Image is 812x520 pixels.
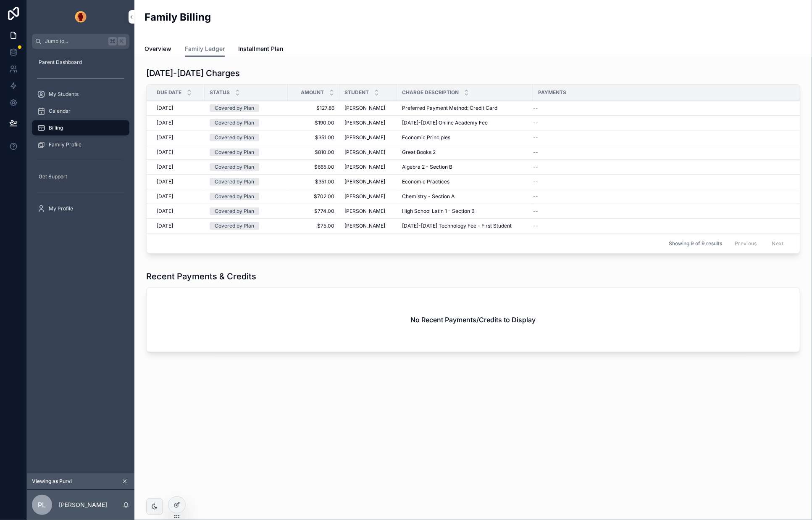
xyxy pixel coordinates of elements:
[157,164,173,170] span: [DATE]
[669,240,722,247] span: Showing 9 of 9 results
[215,178,254,186] div: Covered by Plan
[215,134,254,141] div: Covered by Plan
[238,45,283,53] span: Installment Plan
[533,178,538,185] span: --
[157,105,173,111] span: [DATE]
[210,89,230,96] span: Status
[402,149,436,156] span: Great Books 2
[59,501,107,509] p: [PERSON_NAME]
[49,91,79,98] span: My Students
[293,164,334,170] span: $665.00
[215,104,254,112] div: Covered by Plan
[157,89,181,96] span: Due Date
[402,105,497,111] span: Preferred Payment Method: Credit Card
[293,208,334,215] span: $774.00
[145,45,171,53] span: Overview
[49,205,73,212] span: My Profile
[185,41,225,57] a: Family Ledger
[402,208,475,215] span: High School Latin 1 - Section B
[49,108,71,114] span: Calendar
[39,173,67,180] span: Get Support
[344,149,385,156] span: [PERSON_NAME]
[185,45,225,53] span: Family Ledger
[215,222,254,230] div: Covered by Plan
[157,193,173,200] span: [DATE]
[32,120,129,135] a: Billing
[293,193,334,200] span: $702.00
[533,134,538,141] span: --
[157,119,173,126] span: [DATE]
[45,38,105,45] span: Jump to...
[32,169,129,184] a: Get Support
[118,38,125,45] span: K
[215,207,254,215] div: Covered by Plan
[32,137,129,152] a: Family Profile
[27,49,134,227] div: scrollable content
[74,10,87,24] img: App logo
[39,59,82,66] span: Parent Dashboard
[293,119,334,126] span: $190.00
[157,178,173,185] span: [DATE]
[344,105,385,111] span: [PERSON_NAME]
[157,134,173,141] span: [DATE]
[215,119,254,127] div: Covered by Plan
[411,315,536,325] h2: No Recent Payments/Credits to Display
[238,41,283,58] a: Installment Plan
[157,149,173,156] span: [DATE]
[533,208,538,215] span: --
[533,223,538,229] span: --
[157,223,173,229] span: [DATE]
[146,271,256,282] h1: Recent Payments & Credits
[344,134,385,141] span: [PERSON_NAME]
[293,149,334,156] span: $810.00
[402,193,455,200] span: Chemistry - Section A
[32,103,129,119] a: Calendar
[49,125,63,131] span: Billing
[215,193,254,200] div: Covered by Plan
[402,119,488,126] span: [DATE]-[DATE] Online Academy Fee
[533,105,538,111] span: --
[215,149,254,156] div: Covered by Plan
[32,55,129,70] a: Parent Dashboard
[215,163,254,171] div: Covered by Plan
[38,500,46,510] span: PL
[293,178,334,185] span: $351.00
[32,478,72,485] span: Viewing as Purvi
[344,178,385,185] span: [PERSON_NAME]
[402,89,459,96] span: Charge Description
[32,87,129,102] a: My Students
[402,178,449,185] span: Economic Practices
[344,119,385,126] span: [PERSON_NAME]
[533,149,538,156] span: --
[344,164,385,170] span: [PERSON_NAME]
[344,208,385,215] span: [PERSON_NAME]
[49,141,81,148] span: Family Profile
[344,193,385,200] span: [PERSON_NAME]
[402,134,450,141] span: Economic Principles
[293,223,334,229] span: $75.00
[402,164,452,170] span: Algebra 2 - Section B
[146,67,240,79] h1: [DATE]-[DATE] Charges
[293,134,334,141] span: $351.00
[301,89,324,96] span: Amount
[32,201,129,216] a: My Profile
[533,119,538,126] span: --
[157,208,173,215] span: [DATE]
[344,89,369,96] span: Student
[402,223,512,229] span: [DATE]-[DATE] Technology Fee - First Student
[32,34,129,49] button: Jump to...K
[344,223,385,229] span: [PERSON_NAME]
[293,105,334,111] span: $127.86
[145,41,171,58] a: Overview
[533,164,538,170] span: --
[145,10,211,24] h2: Family Billing
[538,89,566,96] span: Payments
[533,193,538,200] span: --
